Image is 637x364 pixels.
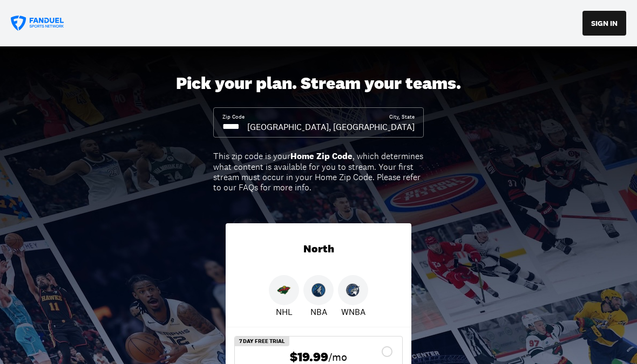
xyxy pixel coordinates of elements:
[176,73,461,94] div: Pick your plan. Stream your teams.
[247,121,415,133] div: [GEOGRAPHIC_DATA], [GEOGRAPHIC_DATA]
[235,336,289,346] div: 7 Day Free Trial
[389,113,415,121] div: City, State
[226,223,411,275] div: North
[310,305,327,318] p: NBA
[277,283,291,297] img: Wild
[582,11,626,36] button: SIGN IN
[346,283,360,297] img: Lynx
[213,151,424,193] div: This zip code is your , which determines what content is available for you to stream. Your first ...
[290,150,353,162] b: Home Zip Code
[222,113,245,121] div: Zip Code
[311,283,326,297] img: Timberwolves
[341,305,365,318] p: WNBA
[276,305,293,318] p: NHL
